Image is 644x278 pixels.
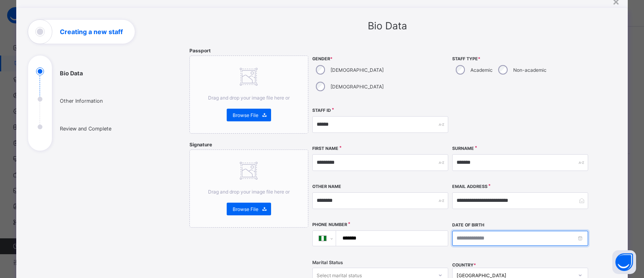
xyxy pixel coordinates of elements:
[312,146,338,151] label: First Name
[312,260,343,265] span: Marital Status
[452,222,484,228] label: Date of Birth
[189,56,308,134] div: Drag and drop your image file here orBrowse File
[312,222,347,227] label: Phone Number
[189,150,308,228] div: Drag and drop your image file here orBrowse File
[208,95,290,101] span: Drag and drop your image file here or
[368,20,407,32] span: Bio Data
[513,67,547,73] label: Non-academic
[612,250,636,274] button: Open asap
[233,206,258,212] span: Browse File
[452,146,474,151] label: Surname
[331,67,384,73] label: [DEMOGRAPHIC_DATA]
[452,56,588,61] span: Staff Type
[312,56,448,61] span: Gender
[312,184,341,189] label: Other Name
[470,67,493,73] label: Academic
[189,48,211,54] span: Passport
[208,189,290,195] span: Drag and drop your image file here or
[312,108,331,113] label: Staff ID
[452,184,487,189] label: Email Address
[189,142,212,148] span: Signature
[233,112,258,118] span: Browse File
[331,84,384,90] label: [DEMOGRAPHIC_DATA]
[452,263,476,268] span: COUNTRY
[60,29,123,35] h1: Creating a new staff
